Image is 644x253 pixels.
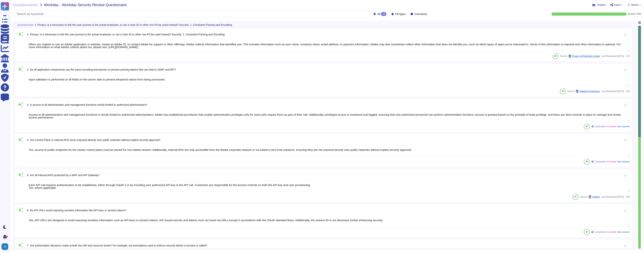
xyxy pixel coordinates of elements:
[636,13,641,15] span: 14 / 14
[579,90,600,92] span: Malware Protections
[554,55,556,57] span: 80
[595,161,616,163] span: Generative AI answer
[25,110,630,122] textarea: Access to all administration and management functions is strictly limited to authorized administr...
[30,33,225,36] span: Privacy: Is it necessary to link the user journey to the actual employee, or can a User ID or oth...
[25,33,28,36] span: 1
[586,231,588,233] span: 92
[625,55,630,57] span: 176
[572,55,600,57] span: Privacy & Protection of data
[617,125,630,128] span: See sources
[595,231,616,233] span: Generative AI answer
[17,24,34,26] span: Questionnaire
[414,13,427,15] span: Comments
[25,139,28,141] span: 4
[30,174,100,177] span: Are all inbound APIs protected by a WAF and API Gateway?
[13,3,38,7] span: Questionnaires
[617,231,630,233] span: See sources
[592,3,606,6] button: Analytics
[25,244,28,247] span: 7
[631,13,636,15] span: Done:
[1,243,11,251] button: user
[562,90,564,92] span: 89
[377,13,380,15] span: All
[25,209,28,212] span: 6
[592,196,600,198] span: Hosting
[601,90,624,92] span: Last Reviewed [DATE]
[25,68,28,71] span: 2
[25,216,630,227] textarea: Yes, API URLs are designed to avoid exposing sensitive information such as API keys or session to...
[617,161,630,163] span: See sources
[25,174,28,176] span: 5
[30,68,176,71] span: Do all application components use the same encoding and parsers to prevent parsing attacks that c...
[37,24,233,26] span: Privacy: Is it necessary to link the user journey to the actual employee, or can a User ID or oth...
[625,196,630,198] span: 150
[15,11,370,17] input: Search by keywords
[25,103,28,106] span: 3
[25,180,630,192] textarea: Each API call requires authentication to be established, either through Oauth 2 or by including y...
[567,90,600,93] span: Source:
[586,161,588,163] span: 84
[625,90,630,92] span: 218
[30,103,148,106] span: Is access to all administration and management functions strictly limited to authorized administr...
[44,3,127,7] span: Workday - Workday Security Review Questionaire
[30,209,126,212] span: Do API URLs avoid exposing sensitive information like API keys or session tokens?
[631,4,639,6] span: Options
[395,13,405,15] span: Fill types
[25,145,630,157] textarea: Yes, access to public endpoints for the cluster control plane must be denied for non-Adobe tenant...
[25,40,630,51] textarea: When you register to use an Adobe application or website, create an Adobe ID, or contact Adobe fo...
[601,55,624,57] span: Last Reviewed [DATE]
[595,125,616,128] span: Generative AI answer
[25,75,630,86] textarea: Input validation is performed on all fields on the server side to prevent tempered values from be...
[597,4,606,6] span: Analytics
[5,235,8,238] div: 9+
[614,4,621,6] span: Export
[586,125,588,127] span: 87
[1,243,8,250] img: user
[575,196,577,198] span: 87
[601,196,624,198] span: Last Reviewed [DATE]
[30,244,207,247] span: Are authorization decisions made at both the URI and resource levels? For example, are annotation...
[381,12,386,16] div: 14
[560,55,600,58] span: Source:
[30,138,160,141] span: Are Control Plane or internal APIs never exposed directly over public networks without explicit s...
[580,195,600,198] span: Source:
